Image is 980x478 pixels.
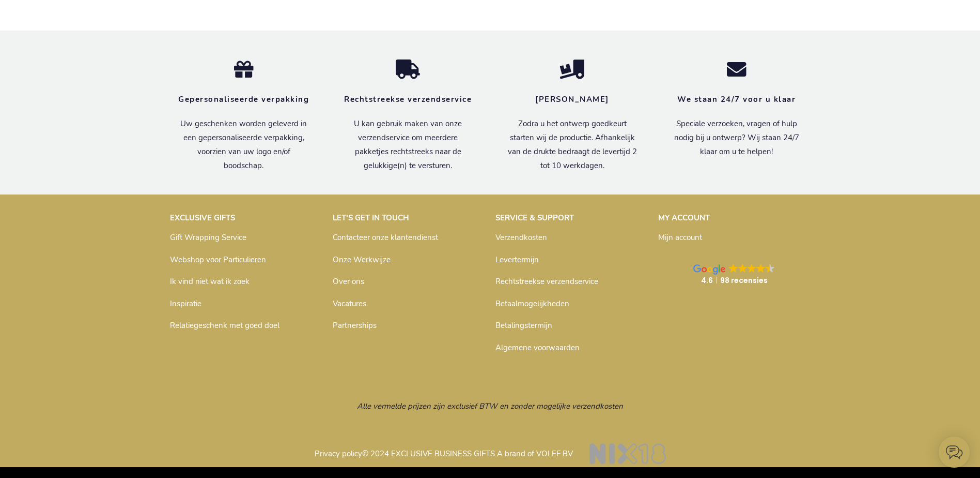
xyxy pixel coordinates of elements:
img: Google [748,264,756,273]
a: Algemene voorwaarden [495,342,580,353]
a: Levertermijn [495,255,539,265]
a: Verzendkosten [495,232,547,243]
strong: Gepersonaliseerde verpakking [178,94,309,104]
strong: Rechtstreekse verzendservice [344,94,472,104]
p: Speciale verzoeken, vragen of hulp nodig bij u ontwerp? Wij staan 24/7 klaar om u te helpen! [670,117,803,159]
a: Privacy policy [315,449,362,459]
strong: EXCLUSIVE GIFTS [170,213,235,223]
iframe: belco-activator-frame [939,437,970,468]
img: Google [756,264,765,273]
a: Betalingstermijn [495,320,552,331]
img: Google [766,264,774,273]
p: Uw geschenken worden geleverd in een gepersonaliseerde verpakking, voorzien van uw logo en/of boo... [177,117,310,173]
p: Zodra u het ontwerp goedkeurt starten wij de productie. Afhankelijk van de drukte bedraagt de lev... [506,117,639,173]
a: Inspiratie [170,298,201,309]
p: © 2024 EXCLUSIVE BUSINESS GIFTS A brand of VOLEF BV [170,436,811,462]
a: Relatiegeschenk met goed doel [170,320,279,331]
a: Rechtstreekse verzendservice [495,276,598,287]
strong: [PERSON_NAME] [535,94,609,104]
strong: SERVICE & SUPPORT [495,213,574,223]
a: Mijn account [658,232,702,243]
span: Alle vermelde prijzen zijn exclusief BTW en zonder mogelijke verzendkosten [357,401,623,411]
p: U kan gebruik maken van onze verzendservice om meerdere pakketjes rechtstreeks naar de gelukkige(... [341,117,475,173]
strong: We staan 24/7 voor u klaar [677,94,796,104]
a: Webshop voor Particulieren [170,255,266,265]
a: Partnerships [333,320,377,331]
img: Google [693,264,725,275]
a: Betaalmogelijkheden [495,298,569,309]
a: Onze Werkwijze [333,255,391,265]
strong: MY ACCOUNT [658,213,710,223]
img: NIX18 [589,443,666,464]
strong: 4.6 98 recensies [701,275,768,286]
img: Google [729,264,738,273]
a: Ik vind niet wat ik zoek [170,276,250,287]
a: Gift Wrapping Service [170,232,246,243]
strong: LET'S GET IN TOUCH [333,213,409,223]
a: Over ons [333,276,364,287]
a: Vacatures [333,298,366,309]
a: Contacteer onze klantendienst [333,232,438,243]
img: Google [738,264,747,273]
a: Google GoogleGoogleGoogleGoogleGoogle 4.698 recensies [658,253,811,296]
